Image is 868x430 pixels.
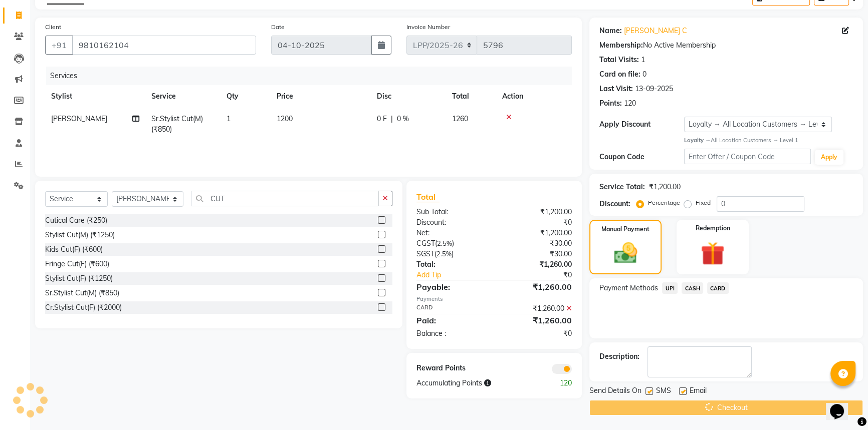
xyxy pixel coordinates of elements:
div: Paid: [409,314,494,326]
label: Fixed [696,198,711,207]
th: Qty [221,85,271,108]
span: 0 % [397,114,409,124]
span: [PERSON_NAME] [51,114,107,123]
div: All Location Customers → Level 1 [684,136,853,145]
div: ₹1,260.00 [494,314,579,326]
span: 1200 [277,114,293,123]
div: Discount: [409,217,494,228]
div: ( ) [409,238,494,249]
input: Search by Name/Mobile/Email/Code [72,36,256,55]
strong: Loyalty → [684,137,711,144]
div: Stylist Cut(M) (₹1250) [45,230,115,240]
div: Sub Total: [409,207,494,217]
div: ₹0 [508,270,579,280]
div: Discount: [599,199,630,209]
th: Action [496,85,572,108]
img: _gift.svg [693,239,732,269]
label: Client [45,23,61,32]
div: Card on file: [599,69,640,80]
span: CARD [707,282,729,294]
div: Net: [409,228,494,238]
span: CASH [682,282,703,294]
span: Payment Methods [599,283,658,293]
input: Enter Offer / Coupon Code [684,149,811,164]
iframe: chat widget [826,390,858,420]
div: Services [46,67,579,85]
th: Price [271,85,371,108]
span: SMS [656,385,671,398]
div: No Active Membership [599,40,853,51]
div: ₹1,260.00 [494,303,579,314]
label: Invoice Number [406,23,450,32]
div: Cr.Stylist Cut(F) (₹2000) [45,302,122,313]
span: Send Details On [589,385,641,398]
div: ₹1,260.00 [494,281,579,293]
span: Total [416,192,440,202]
div: ₹1,200.00 [494,207,579,217]
div: ₹1,260.00 [494,259,579,270]
label: Percentage [648,198,680,207]
div: Cutical Care (₹250) [45,215,107,226]
div: Sr.Stylist Cut(M) (₹850) [45,288,119,298]
div: Reward Points [409,363,494,374]
div: ( ) [409,249,494,259]
div: ₹30.00 [494,238,579,249]
div: Fringe Cut(F) (₹600) [45,259,109,269]
button: Apply [815,150,843,165]
div: CARD [409,303,494,314]
div: ₹1,200.00 [649,182,681,192]
div: Last Visit: [599,84,633,94]
span: 2.5% [437,250,452,258]
div: Payable: [409,281,494,293]
label: Manual Payment [601,225,649,234]
div: Points: [599,98,622,109]
div: Accumulating Points [409,378,537,388]
span: SGST [416,249,435,258]
span: Sr.Stylist Cut(M) (₹850) [151,114,203,134]
div: Name: [599,26,622,36]
th: Disc [371,85,446,108]
div: ₹1,200.00 [494,228,579,238]
span: 1 [227,114,231,123]
div: 1 [641,55,645,65]
img: _cash.svg [607,240,644,266]
div: Kids Cut(F) (₹600) [45,244,103,255]
div: Service Total: [599,182,645,192]
div: Membership: [599,40,643,51]
span: Email [690,385,707,398]
a: Add Tip [409,270,509,280]
div: Balance : [409,328,494,339]
th: Total [446,85,496,108]
div: Coupon Code [599,152,684,162]
span: 0 F [377,114,387,124]
span: CGST [416,239,435,248]
a: [PERSON_NAME] C [624,26,687,36]
div: Stylist Cut(F) (₹1250) [45,273,113,284]
span: 2.5% [437,239,452,247]
div: ₹0 [494,217,579,228]
div: 13-09-2025 [635,84,673,94]
span: | [391,114,393,124]
div: ₹30.00 [494,249,579,259]
span: UPI [662,282,678,294]
div: ₹0 [494,328,579,339]
label: Date [271,23,285,32]
th: Stylist [45,85,145,108]
div: Apply Discount [599,119,684,130]
div: 0 [642,69,646,80]
th: Service [145,85,221,108]
div: Total: [409,259,494,270]
span: 1260 [452,114,468,123]
label: Redemption [696,224,730,233]
div: Payments [416,295,572,303]
div: 120 [537,378,579,388]
div: Total Visits: [599,55,639,65]
input: Search or Scan [191,191,378,206]
button: +91 [45,36,73,55]
div: 120 [624,98,636,109]
div: Description: [599,351,639,362]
